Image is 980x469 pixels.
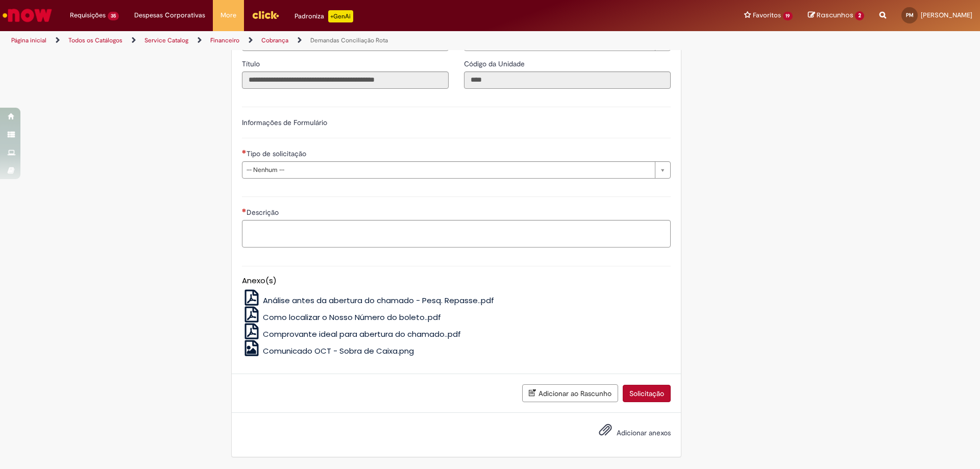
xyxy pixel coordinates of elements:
a: Service Catalog [144,36,188,44]
span: Somente leitura - Código da Unidade [464,59,527,68]
span: Favoritos [753,10,781,20]
a: Cobrança [261,36,288,44]
a: Demandas Conciliação Rota [310,36,388,44]
a: Comunicado OCT - Sobra de Caixa.png [242,345,414,356]
label: Informações de Formulário [242,118,327,127]
span: Como localizar o Nosso Número do boleto..pdf [263,312,441,323]
img: ServiceNow [1,5,54,26]
span: Comunicado OCT - Sobra de Caixa.png [263,345,414,356]
span: Descrição [247,208,281,217]
input: Título [242,71,449,89]
textarea: Descrição [242,220,671,248]
span: Requisições [70,10,106,20]
span: Rascunhos [817,10,853,20]
span: Necessários [242,208,247,212]
span: Despesas Corporativas [134,10,205,20]
img: click_logo_yellow_360x200.png [252,7,279,22]
a: Página inicial [11,36,46,44]
span: 2 [855,11,864,20]
a: Todos os Catálogos [68,36,122,44]
p: +GenAi [328,10,353,22]
span: Análise antes da abertura do chamado - Pesq. Repasse..pdf [263,295,494,306]
button: Adicionar ao Rascunho [522,384,618,402]
span: 19 [783,12,793,20]
label: Somente leitura - Código da Unidade [464,59,527,69]
a: Como localizar o Nosso Número do boleto..pdf [242,312,442,323]
ul: Trilhas de página [8,31,646,50]
div: Padroniza [295,10,353,22]
span: -- Nenhum -- [247,162,650,178]
a: Análise antes da abertura do chamado - Pesq. Repasse..pdf [242,295,495,306]
h5: Anexo(s) [242,277,671,285]
span: Somente leitura - Título [242,59,262,68]
span: Necessários [242,150,247,154]
button: Solicitação [623,385,671,402]
input: Código da Unidade [464,71,671,89]
a: Rascunhos [808,11,864,20]
span: Tipo de solicitação [247,149,308,158]
span: Adicionar anexos [617,428,671,437]
span: PM [906,12,914,18]
span: Comprovante ideal para abertura do chamado..pdf [263,329,461,339]
span: [PERSON_NAME] [921,11,972,19]
span: More [220,10,236,20]
a: Financeiro [210,36,239,44]
a: Comprovante ideal para abertura do chamado..pdf [242,329,461,339]
label: Somente leitura - Título [242,59,262,69]
button: Adicionar anexos [596,421,615,444]
span: 35 [108,12,119,20]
